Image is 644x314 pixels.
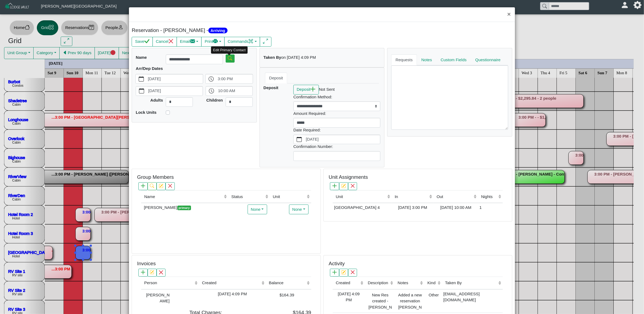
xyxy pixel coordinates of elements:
[334,291,363,303] div: [DATE] 4:09 PM
[281,55,316,60] i: on [DATE] 4:09 PM
[293,111,380,116] h6: Amount Required:
[136,86,147,96] button: calendar
[139,88,144,93] svg: calendar
[289,205,309,214] button: None
[141,270,145,274] svg: plus
[206,98,223,102] b: Children
[136,66,163,71] b: Arr/Dep Dates
[263,39,268,44] svg: arrows angle expand
[150,270,154,274] svg: pencil square
[393,205,432,211] div: [DATE] 3:00 PM
[136,110,157,115] b: Lock Units
[138,182,147,190] button: plus
[332,270,337,274] svg: plus
[339,269,348,277] button: pencil square
[478,203,503,212] td: 1
[269,280,305,286] div: Balance
[436,54,471,65] a: Custom Fields
[428,280,436,286] div: Kind
[136,74,147,83] button: calendar
[132,37,153,47] button: Savecheck
[294,135,305,144] button: calendar
[333,203,392,212] td: [GEOGRAPHIC_DATA] 4
[310,87,316,92] svg: plus
[190,39,195,44] svg: envelope fill
[248,39,254,44] svg: command
[143,205,227,211] div: [PERSON_NAME]
[231,194,264,200] div: Status
[293,144,380,149] h6: Confirmation Number:
[267,291,294,298] div: $164.39
[297,137,302,142] svg: calendar
[201,37,225,47] button: Printprinter fill
[157,182,166,190] button: pencil square
[366,291,393,311] div: New Res created - [PERSON_NAME]
[228,56,232,60] svg: search
[211,46,248,54] div: Edit Primary Contact
[150,184,154,188] svg: search
[217,86,253,96] label: 10:00 AM
[351,184,355,188] svg: x
[159,184,163,188] svg: pencil square
[132,27,321,34] h5: Reservation - [PERSON_NAME] -
[293,95,380,99] h6: Confirmation Method:
[209,88,214,93] svg: clock
[437,194,473,200] div: Out
[248,205,267,214] button: None
[157,269,166,277] button: x
[139,76,144,82] svg: calendar
[206,74,217,83] button: clock
[319,87,335,92] i: Not Sent
[329,261,345,267] h5: Activity
[445,280,497,286] div: Taken By
[169,39,174,44] svg: x
[368,280,389,286] div: Description
[147,86,203,96] label: [DATE]
[264,85,279,90] b: Deposit
[177,37,202,47] button: Emailenvelope fill
[143,291,170,304] div: [PERSON_NAME]
[177,206,191,210] span: primary
[305,135,380,144] label: [DATE]
[264,55,281,60] b: Taken By
[481,194,497,200] div: Nights
[435,205,477,211] div: [DATE] 10:00 AM
[260,37,271,47] button: arrows angle expand
[168,184,172,188] svg: x
[137,261,156,267] h5: Invoices
[137,174,174,180] h5: Group Members
[213,39,218,44] svg: printer fill
[209,76,214,82] svg: clock
[147,74,203,83] label: [DATE]
[138,269,147,277] button: plus
[442,289,503,313] td: [EMAIL_ADDRESS][DOMAIN_NAME]
[330,269,339,277] button: plus
[396,291,423,311] div: Added a new reservation [PERSON_NAME] arriving on [DATE] for 1 nights
[273,194,306,200] div: Unit
[417,54,436,65] a: Notes
[166,182,174,190] button: x
[341,270,346,274] svg: pencil square
[336,280,359,286] div: Created
[391,54,417,65] a: Requests
[217,74,253,83] label: 3:00 PM
[293,85,319,95] button: Depositplus
[144,39,150,44] svg: check
[200,291,264,297] div: [DATE] 4:09 PM
[159,270,163,274] svg: x
[206,86,217,96] button: clock
[341,184,346,188] svg: pencil square
[348,269,357,277] button: x
[348,182,357,190] button: x
[503,7,515,22] button: Close
[330,182,339,190] button: plus
[265,73,287,83] a: Deposit
[471,54,505,65] a: Questionnaire
[202,280,260,286] div: Created
[293,128,380,132] h6: Date Required:
[226,54,235,62] button: search
[332,184,337,188] svg: plus
[329,174,368,180] h5: Unit Assignments
[144,280,193,286] div: Person
[148,269,157,277] button: pencil square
